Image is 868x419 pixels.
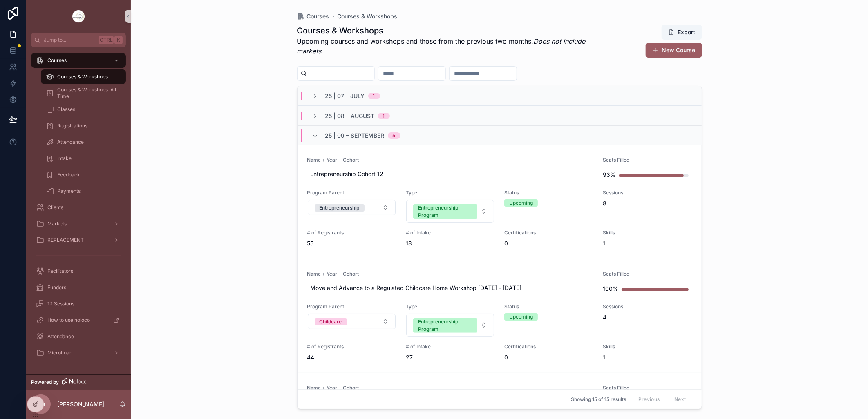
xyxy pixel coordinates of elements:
[57,172,80,178] span: Feedback
[603,343,691,350] span: Skills
[47,204,63,211] span: Clients
[373,93,375,99] div: 1
[297,36,600,56] p: Upcoming courses and workshops and those from the previous two months.
[31,379,59,386] span: Powered by
[31,296,126,311] a: 1:1 Sessions
[320,318,342,325] div: Childcare
[603,230,691,236] span: Skills
[311,284,590,292] span: Move and Advance to a Regulated Childcare Home Workshop [DATE] - [DATE]
[307,157,593,163] span: Name + Year + Cohort
[406,230,494,236] span: # of Intake
[31,313,126,328] a: How to use noloco
[41,184,126,198] a: Payments
[325,131,385,140] span: 25 | 09 – September
[603,199,691,207] span: 8
[41,167,126,182] a: Feedback
[662,25,702,40] button: Export
[504,230,593,236] span: Certifications
[307,189,396,196] span: Program Parent
[603,157,691,163] span: Seats Filled
[311,170,590,178] span: Entrepreneurship Cohort 12
[31,329,126,344] a: Attendance
[47,333,74,340] span: Attendance
[338,12,398,20] a: Courses & Workshops
[307,343,396,350] span: # of Registrants
[307,239,396,247] span: 55
[298,259,702,373] a: Name + Year + CohortMove and Advance to a Regulated Childcare Home Workshop [DATE] - [DATE]Seats ...
[603,167,616,183] div: 93%
[504,189,593,196] span: Status
[31,33,126,47] button: Jump to...CtrlK
[603,189,691,196] span: Sessions
[406,189,494,196] span: Type
[418,318,472,333] div: Entrepreneurship Program
[31,216,126,231] a: Markets
[31,200,126,215] a: Clients
[307,12,329,20] span: Courses
[307,303,396,310] span: Program Parent
[47,57,67,64] span: Courses
[41,86,126,100] a: Courses & Workshops: All Time
[603,239,691,247] span: 1
[41,135,126,149] a: Attendance
[307,230,396,236] span: # of Registrants
[26,374,131,390] a: Powered by
[57,123,87,129] span: Registrations
[47,301,74,307] span: 1:1 Sessions
[603,353,691,361] span: 1
[31,280,126,295] a: Funders
[603,281,618,297] div: 100%
[646,43,702,58] button: New Course
[308,314,396,329] button: Select Button
[41,69,126,84] a: Courses & Workshops
[571,396,626,403] span: Showing 15 of 15 results
[57,106,75,113] span: Classes
[47,237,84,243] span: REPLACEMENT
[72,10,85,23] img: App logo
[41,102,126,117] a: Classes
[31,345,126,360] a: MicroLoan
[47,268,73,274] span: Facilitators
[57,188,81,194] span: Payments
[307,385,593,391] span: Name + Year + Cohort
[298,145,702,259] a: Name + Year + CohortEntrepreneurship Cohort 12Seats Filled93%Program ParentSelect ButtonTypeSelec...
[31,233,126,247] a: REPLACEMENT
[57,400,104,408] p: [PERSON_NAME]
[307,271,593,277] span: Name + Year + Cohort
[393,132,396,139] div: 5
[325,92,365,100] span: 25 | 07 – July
[603,313,691,321] span: 4
[57,155,72,162] span: Intake
[603,271,691,277] span: Seats Filled
[406,353,494,361] span: 27
[47,350,72,356] span: MicroLoan
[307,353,396,361] span: 44
[509,313,533,321] div: Upcoming
[57,139,84,145] span: Attendance
[504,303,593,310] span: Status
[47,221,67,227] span: Markets
[41,118,126,133] a: Registrations
[504,239,593,247] span: 0
[297,37,586,55] em: Does not include markets.
[31,53,126,68] a: Courses
[418,204,472,219] div: Entrepreneurship Program
[99,36,114,44] span: Ctrl
[57,74,108,80] span: Courses & Workshops
[115,37,122,43] span: K
[504,353,593,361] span: 0
[406,239,494,247] span: 18
[406,303,494,310] span: Type
[406,343,494,350] span: # of Intake
[41,151,126,166] a: Intake
[320,204,360,212] div: Entrepreneurship
[406,200,494,223] button: Select Button
[47,284,66,291] span: Funders
[504,343,593,350] span: Certifications
[57,87,118,100] span: Courses & Workshops: All Time
[44,37,96,43] span: Jump to...
[406,314,494,337] button: Select Button
[308,200,396,215] button: Select Button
